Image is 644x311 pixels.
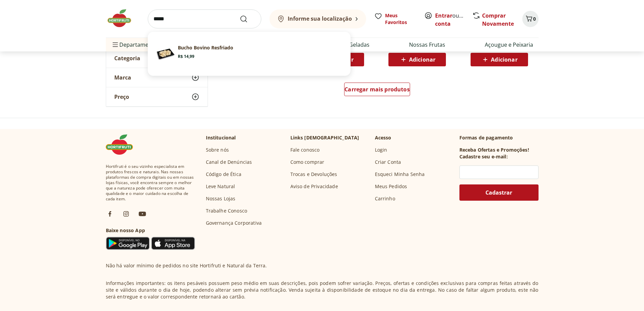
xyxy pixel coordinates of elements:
button: Submit Search [240,15,256,23]
a: Código de Ética [206,171,241,178]
a: Açougue e Peixaria [485,41,533,49]
a: Como comprar [290,159,325,165]
span: R$ 14,99 [178,54,194,59]
p: Bucho Bovino Resfriado [178,44,233,51]
a: Login [375,147,387,153]
button: Categoria [106,49,208,68]
a: Leve Natural [206,183,235,190]
img: ytb [138,210,146,218]
a: Criar Conta [375,159,401,165]
img: App Store Icon [151,237,195,250]
span: Departamentos [111,37,160,53]
a: Meus Pedidos [375,183,407,190]
span: Categoria [114,55,140,62]
p: Links [DEMOGRAPHIC_DATA] [290,134,359,141]
a: Fale conosco [290,147,320,153]
img: Google Play Icon [106,237,150,250]
a: Carrinho [375,195,395,202]
span: ou [435,12,465,28]
button: Adicionar [388,53,446,66]
input: search [148,9,261,28]
a: Criar conta [435,12,472,27]
p: Não há valor mínimo de pedidos no site Hortifruti e Natural da Terra. [106,262,267,269]
a: Nossas Lojas [206,195,236,202]
span: Preço [114,93,129,100]
button: Adicionar [471,53,528,66]
a: Nossas Frutas [409,41,445,49]
img: fb [106,210,114,218]
a: Meus Favoritos [374,12,416,26]
h3: Cadastre seu e-mail: [459,153,508,160]
a: Governança Corporativa [206,220,262,226]
h3: Baixe nosso App [106,227,195,234]
a: Esqueci Minha Senha [375,171,425,178]
p: Institucional [206,134,236,141]
button: Informe sua localização [269,9,366,28]
button: Menu [111,37,119,53]
p: Informações importantes: os itens pesáveis possuem peso médio em suas descrições, pois podem sofr... [106,280,539,300]
a: Trocas e Devoluções [290,171,337,178]
span: Adicionar [491,57,517,62]
a: Entrar [435,12,452,19]
a: Comprar Novamente [482,12,514,27]
b: Informe sua localização [288,15,352,22]
span: 0 [533,16,536,22]
span: Marca [114,74,131,81]
span: Adicionar [409,57,435,62]
button: Preço [106,87,208,106]
a: Canal de Denúncias [206,159,252,165]
p: Acesso [375,134,391,141]
h3: Receba Ofertas e Promoções! [459,147,529,153]
p: Formas de pagamento [459,134,539,141]
a: Sobre nós [206,147,229,153]
button: Cadastrar [459,184,539,201]
span: Cadastrar [485,190,512,195]
span: Hortifruti é o seu vizinho especialista em produtos frescos e naturais. Nas nossas plataformas de... [106,164,195,202]
a: Aviso de Privacidade [290,183,338,190]
a: Carregar mais produtos [344,83,410,99]
img: Hortifruti [106,134,140,155]
span: Carregar mais produtos [344,87,410,92]
a: Trabalhe Conosco [206,207,247,214]
button: Marca [106,68,208,87]
span: Meus Favoritos [385,12,416,26]
a: PrincipalBucho Bovino ResfriadoR$ 14,99 [153,42,345,66]
img: Hortifruti [106,8,140,28]
img: ig [122,210,130,218]
button: Carrinho [522,11,539,27]
img: Principal [156,44,175,63]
